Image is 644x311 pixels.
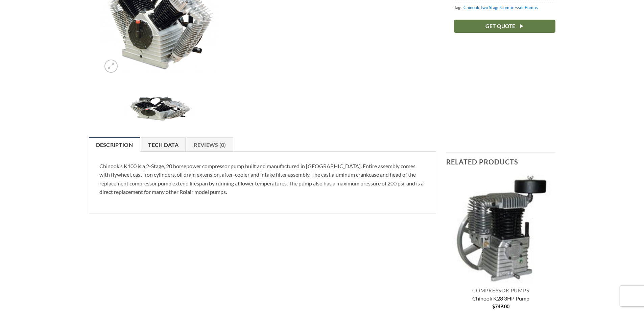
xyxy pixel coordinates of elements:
a: Reviews (0) [187,137,233,152]
h3: Related products [446,153,555,171]
p: Compressor Pumps [446,287,555,293]
img: Chinook K100 Pump [124,95,195,122]
span: Get Quote [485,22,515,30]
a: Chinook [463,5,479,10]
p: Chinook’s K100 is a 2-Stage, 20 horsepower compressor pump built and manufactured in [GEOGRAPHIC_... [99,162,426,196]
a: Zoom [104,60,118,73]
a: Chinook K28 3HP Pump [472,295,529,303]
span: $ [492,304,495,309]
bdi: 749.00 [492,304,509,309]
a: Tech Data [141,137,186,152]
a: Description [89,137,140,152]
span: Tags: , [454,2,555,13]
img: Chinook K28 3HP Pump [446,174,555,284]
a: Get Quote [454,20,555,33]
a: Two Stage Compressor Pumps [480,5,538,10]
